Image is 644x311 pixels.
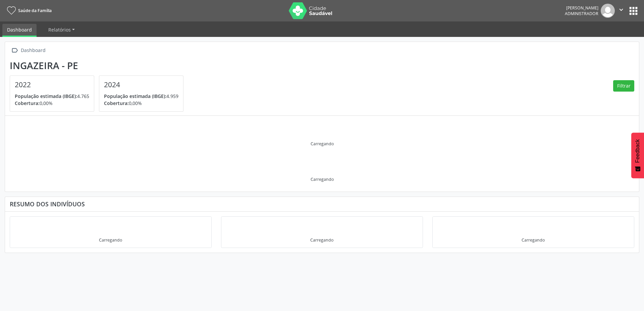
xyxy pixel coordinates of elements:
span: População estimada (IBGE): [104,93,166,99]
button:  [615,4,628,18]
span: Administrador [565,11,598,16]
div: [PERSON_NAME] [565,5,598,11]
div: Carregando [311,141,334,147]
span: Saúde da Família [18,8,52,13]
a: Dashboard [2,24,37,37]
p: 0,00% [104,100,178,107]
a: Relatórios [44,24,79,36]
a: Saúde da Família [5,5,52,16]
button: apps [628,5,639,17]
i:  [10,46,19,55]
span: Feedback [635,139,641,163]
div: Dashboard [19,46,47,55]
img: img [601,4,615,18]
div: Carregando [99,237,122,243]
div: Carregando [311,176,334,182]
div: Carregando [522,237,545,243]
span: Cobertura: [15,100,40,106]
h4: 2024 [104,81,178,89]
h4: 2022 [15,81,89,89]
div: Ingazeira - PE [10,60,188,71]
p: 0,00% [15,100,89,107]
div: Carregando [310,237,333,243]
span: Relatórios [48,27,71,33]
a:  Dashboard [10,46,47,55]
button: Feedback - Mostrar pesquisa [631,133,644,178]
span: Cobertura: [104,100,129,106]
div: Resumo dos indivíduos [10,200,634,208]
i:  [618,6,625,13]
button: Filtrar [613,80,634,92]
p: 4.959 [104,93,178,100]
span: População estimada (IBGE): [15,93,77,99]
p: 4.765 [15,93,89,100]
